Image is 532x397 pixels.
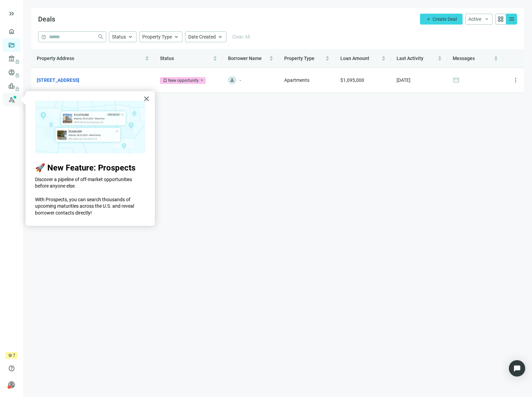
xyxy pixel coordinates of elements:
h2: 🚀 New Feature: Prospects [35,163,145,173]
span: Loan Amount [340,56,369,61]
span: crown [8,353,12,357]
span: - [240,76,241,84]
span: person [230,78,235,83]
a: [STREET_ADDRESS] [37,76,79,84]
span: Status [112,34,126,40]
span: Property Address [37,56,74,61]
span: mail [453,77,460,84]
span: Apartments [284,77,309,83]
div: Open Intercom Messenger [509,360,525,377]
span: Status [160,56,174,61]
span: 7 [13,352,15,359]
span: keyboard_arrow_down [484,16,489,22]
span: grid_view [497,16,504,23]
span: Property Type [284,56,315,61]
span: Property Type [142,34,172,40]
span: Messages [453,56,475,61]
span: bookmark [163,78,167,83]
span: Create Deal [433,16,457,22]
span: help [8,365,15,372]
span: [DATE] [397,77,410,83]
span: Last Activity [397,56,423,61]
p: With Prospects, you can search thousands of upcoming maturities across the U.S. and reveal borrow... [35,196,145,217]
button: Close [143,93,150,104]
span: add [426,16,431,22]
span: person [8,381,15,388]
div: New opportunity [168,77,199,84]
span: keyboard_arrow_up [173,34,179,40]
span: Date Created [188,34,216,40]
span: keyboard_arrow_up [217,34,223,40]
span: more_vert [512,77,519,84]
span: Active [468,16,481,22]
span: keyboard_arrow_up [127,34,133,40]
span: menu [508,16,515,23]
span: help [41,34,46,40]
span: keyboard_double_arrow_right [7,10,16,18]
p: Discover a pipeline of off-market opportunities before anyone else. [35,176,145,190]
span: Borrower Name [228,56,262,61]
span: $1,095,000 [340,77,364,83]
